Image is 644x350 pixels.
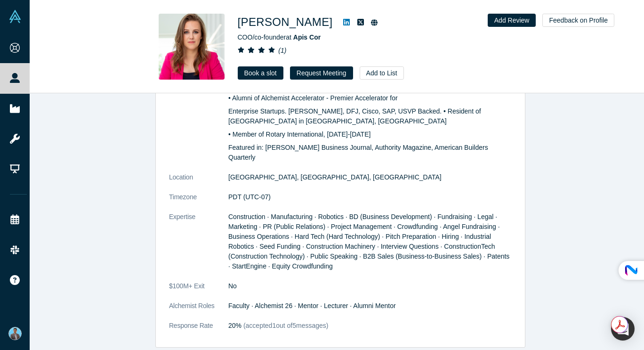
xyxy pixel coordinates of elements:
dt: Location [169,172,228,192]
dd: No [228,281,512,291]
img: Akshay Panse's Account [8,327,22,340]
span: COO/co-founder at [238,33,321,41]
span: 20% [228,322,241,329]
p: Enterprise Startups. [PERSON_NAME], DFJ, Cisco, SAP, USVP Backed. • Resident of [GEOGRAPHIC_DATA]... [228,106,512,126]
button: Feedback on Profile [542,14,614,27]
p: • Alumni of Alchemist Accelerator - Premier Accelerator for [228,93,512,103]
dt: Timezone [169,192,228,212]
p: Featured in: [PERSON_NAME] Business Journal, Authority Magazine, American Builders Quarterly [228,143,512,163]
span: (accepted 1 out of 5 messages) [241,322,328,329]
img: Anna Cheniuntai's Profile Image [159,14,225,80]
dd: PDT (UTC-07) [228,192,512,202]
button: Add Review [488,14,536,27]
dd: Faculty · Alchemist 26 · Mentor · Lecturer · Alumni Mentor [228,301,512,311]
button: Add to List [360,66,404,80]
img: Alchemist Vault Logo [8,10,22,23]
h1: [PERSON_NAME] [238,14,333,31]
p: • Member of Rotary International, [DATE]-[DATE] [228,130,512,139]
span: Construction · Manufacturing · Robotics · BD (Business Development) · Fundraising · Legal · Marke... [228,213,509,270]
dt: Alchemist Roles [169,301,228,321]
dt: Expertise [169,212,228,281]
a: Apis Cor [293,33,321,41]
i: ( 1 ) [278,47,286,54]
a: Book a slot [238,66,283,80]
dt: $100M+ Exit [169,281,228,301]
button: Request Meeting [290,66,353,80]
dd: [GEOGRAPHIC_DATA], [GEOGRAPHIC_DATA], [GEOGRAPHIC_DATA] [228,172,512,182]
dt: Response Rate [169,321,228,341]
